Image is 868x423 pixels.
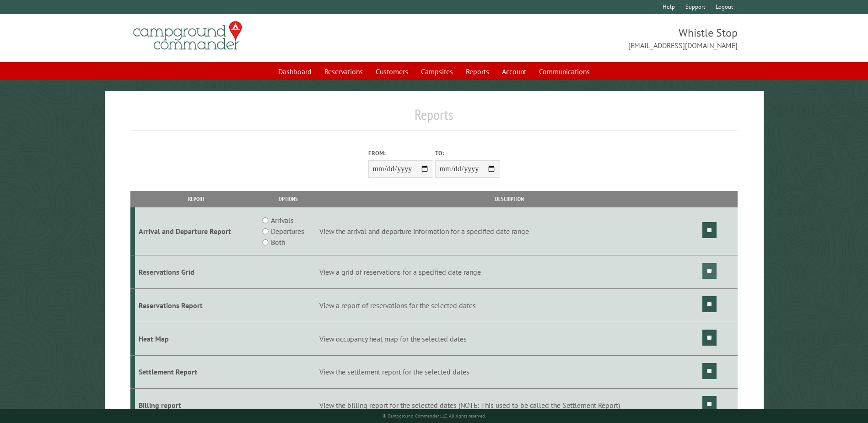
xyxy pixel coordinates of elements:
[318,288,701,322] td: View a report of reservations for the selected dates
[370,63,414,80] a: Customers
[383,413,486,419] small: © Campground Commander LLC. All rights reserved.
[271,215,294,226] label: Arrivals
[318,355,701,389] td: View the settlement report for the selected dates
[496,63,532,80] a: Account
[319,63,368,80] a: Reservations
[135,389,258,422] td: Billing report
[460,63,495,80] a: Reports
[318,191,701,207] th: Description
[135,355,258,389] td: Settlement Report
[271,226,304,237] label: Departures
[258,191,318,207] th: Options
[318,207,701,255] td: View the arrival and departure information for a specified date range
[135,255,258,289] td: Reservations Grid
[368,149,433,157] label: From:
[135,322,258,355] td: Heat Map
[271,237,285,248] label: Both
[435,149,500,157] label: To:
[135,207,258,255] td: Arrival and Departure Report
[318,322,701,355] td: View occupancy heat map for the selected dates
[318,389,701,422] td: View the billing report for the selected dates (NOTE: This used to be called the Settlement Report)
[135,288,258,322] td: Reservations Report
[135,191,258,207] th: Report
[318,255,701,289] td: View a grid of reservations for a specified date range
[415,63,458,80] a: Campsites
[273,63,317,80] a: Dashboard
[130,18,245,54] img: Campground Commander
[434,25,738,51] span: Whistle Stop [EMAIL_ADDRESS][DOMAIN_NAME]
[534,63,595,80] a: Communications
[130,106,737,131] h1: Reports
